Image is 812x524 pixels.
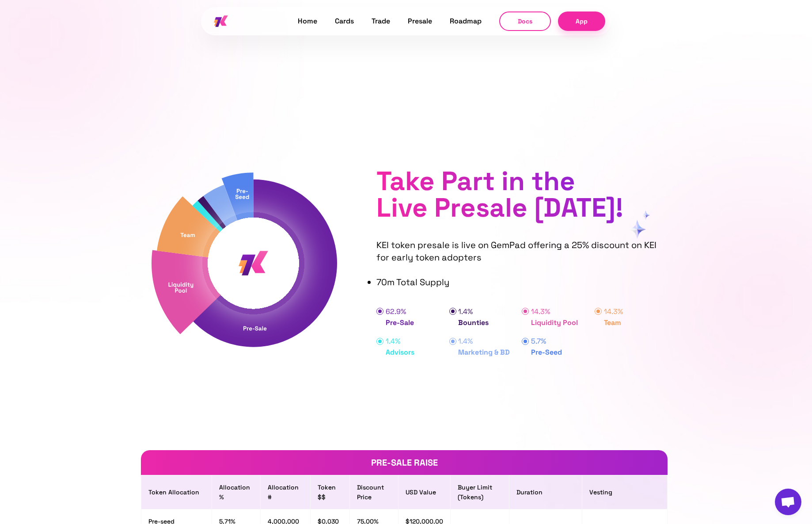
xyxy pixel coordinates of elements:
[152,161,355,365] img: presale-donut.svg
[509,475,582,509] td: Duration
[450,475,509,509] td: Buyer Limit (Tokens)
[531,306,550,317] div: 14.3 %
[398,475,450,509] td: USD Value
[629,210,650,239] img: stars.png
[376,164,575,198] span: Take Part in the
[141,450,668,475] div: Pre-Sale Raise
[582,475,667,509] td: Vesting
[604,317,660,329] p: Team
[141,475,212,509] td: Token Allocation
[531,317,588,329] p: Liquidity Pool
[212,475,261,509] td: Allocation %
[376,191,623,225] span: Live Presale [DATE]!
[450,15,482,27] a: Roadmap
[386,317,442,329] p: Pre-Sale
[458,306,473,317] div: 1.4 %
[558,11,605,31] a: App
[260,475,311,509] td: Allocation #
[335,15,354,27] a: Cards
[376,276,660,288] li: 70m Total Supply
[408,15,432,27] a: Presale
[499,11,551,31] button: Docs
[386,306,406,317] div: 62.9 %
[458,347,515,358] p: Marketing & BD
[386,336,400,347] div: 1.4 %
[372,15,390,27] a: Trade
[298,15,317,27] a: Home
[376,239,660,288] div: KEI token presale is live on GemPad offering a 25% discount on KEI for early token adopters
[349,475,398,509] td: Discount Price
[604,306,623,317] div: 14.3 %
[531,336,546,347] div: 5.7 %
[386,347,442,358] p: Advisors
[775,489,801,515] div: Open de chat
[458,317,515,329] p: Bounties
[214,15,228,27] img: kei
[458,336,473,347] div: 1.4 %
[311,475,349,509] td: Token $$
[531,347,588,358] p: Pre-Seed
